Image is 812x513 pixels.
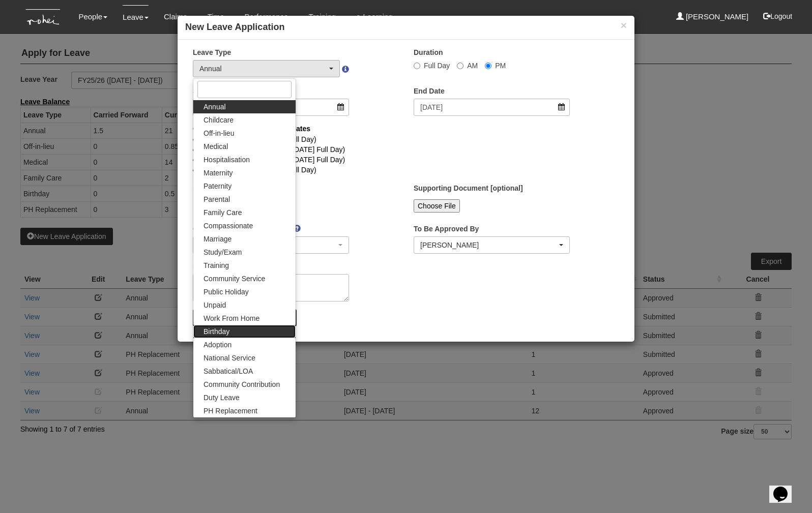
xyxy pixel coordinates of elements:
li: [PERSON_NAME] ([DATE] - [DATE] Full Day) [200,144,612,155]
div: [PERSON_NAME] [420,240,557,250]
span: AM [467,62,478,70]
span: Childcare [204,115,234,125]
span: Adoption [204,340,231,350]
span: Study/Exam [204,247,242,257]
label: Supporting Document [optional] [414,183,523,193]
li: [PERSON_NAME] ([DATE] Full Day) [200,134,612,144]
button: × [621,20,627,31]
li: [PERSON_NAME] ([DATE] Full Day) [200,165,612,175]
span: PM [495,62,506,70]
span: Hospitalisation [204,155,250,165]
span: Training [204,260,229,270]
span: Maternity [204,168,233,178]
button: Annual [193,60,340,77]
span: Parental [204,194,230,204]
span: Annual [204,102,226,112]
span: Work From Home [204,313,259,323]
label: To Be Approved By [414,224,479,234]
label: End Date [414,86,445,96]
input: d/m/yyyy [414,99,570,116]
label: Duration [414,47,443,57]
span: Off-in-lieu [204,128,234,138]
b: New Leave Application [185,22,284,32]
span: Family Care [204,207,242,218]
span: Community Contribution [204,379,280,389]
button: Shuhui Lee [414,236,570,254]
span: PH Replacement [204,406,257,416]
span: Paternity [204,181,231,191]
input: Choose File [414,199,460,213]
span: Medical [204,141,228,152]
iframe: chat widget [769,472,802,503]
span: Public Holiday [204,287,249,297]
span: Birthday [204,326,229,337]
span: Duty Leave [204,393,240,403]
span: Community Service [204,274,265,284]
input: Search [197,81,292,98]
label: Leave Type [193,47,231,57]
span: Unpaid [204,300,226,310]
span: Marriage [204,234,231,244]
div: Annual [199,64,327,74]
li: [PERSON_NAME] ([DATE] - [DATE] Full Day) [200,155,612,165]
span: Compassionate [204,221,253,231]
span: Sabbatical/LOA [204,366,253,376]
span: Full Day [424,62,450,70]
span: National Service [204,353,255,363]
